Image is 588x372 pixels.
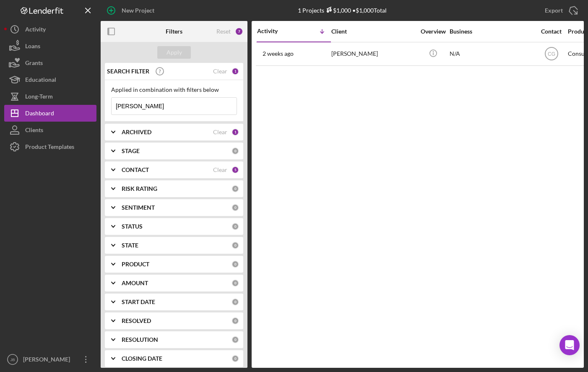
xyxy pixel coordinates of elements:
[232,298,239,306] div: 0
[25,38,40,57] div: Loans
[232,204,239,211] div: 0
[122,336,158,343] b: RESOLUTION
[25,88,53,107] div: Long-Term
[122,166,149,173] b: CONTACT
[545,2,563,19] div: Export
[232,317,239,325] div: 0
[4,38,96,55] button: Loans
[4,88,96,105] button: Long-Term
[101,2,163,19] button: New Project
[232,166,239,174] div: 5
[298,7,387,14] div: 1 Projects • $1,000 Total
[25,55,43,73] div: Grants
[25,122,43,140] div: Clients
[417,28,449,35] div: Overview
[232,279,239,287] div: 0
[232,242,239,249] div: 0
[25,21,46,40] div: Activity
[324,7,351,14] div: $1,000
[213,166,227,173] div: Clear
[232,128,239,136] div: 1
[232,355,239,362] div: 0
[25,105,54,124] div: Dashboard
[450,43,533,65] div: N/A
[21,351,75,370] div: [PERSON_NAME]
[166,28,182,35] b: Filters
[10,357,15,362] text: JB
[257,28,294,34] div: Activity
[450,28,533,35] div: Business
[232,223,239,230] div: 0
[4,138,96,155] button: Product Templates
[122,280,148,286] b: AMOUNT
[122,129,151,135] b: ARCHIVED
[331,28,415,35] div: Client
[4,55,96,71] button: Grants
[4,105,96,122] button: Dashboard
[4,351,96,368] button: JB[PERSON_NAME]
[122,185,157,192] b: RISK RATING
[25,138,74,157] div: Product Templates
[536,28,567,35] div: Contact
[4,21,96,38] button: Activity
[157,46,191,59] button: Apply
[167,46,182,59] div: Apply
[232,260,239,268] div: 0
[122,2,154,19] div: New Project
[4,122,96,138] button: Clients
[232,68,239,75] div: 1
[213,129,227,135] div: Clear
[107,68,149,75] b: SEARCH FILTER
[331,43,415,65] div: [PERSON_NAME]
[232,147,239,155] div: 0
[122,242,138,249] b: STATE
[263,50,294,57] time: 2025-09-04 17:44
[4,71,96,88] button: Educational
[122,261,149,268] b: PRODUCT
[25,71,56,90] div: Educational
[216,28,231,35] div: Reset
[232,336,239,343] div: 0
[536,2,584,19] button: Export
[122,355,162,362] b: CLOSING DATE
[122,299,155,305] b: START DATE
[122,223,143,230] b: STATUS
[548,51,555,57] text: CG
[232,185,239,193] div: 0
[559,335,580,355] div: Open Intercom Messenger
[122,148,140,154] b: STAGE
[111,86,237,93] div: Applied in combination with filters below
[235,27,243,36] div: 7
[213,68,227,75] div: Clear
[122,204,155,211] b: SENTIMENT
[122,317,151,324] b: RESOLVED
